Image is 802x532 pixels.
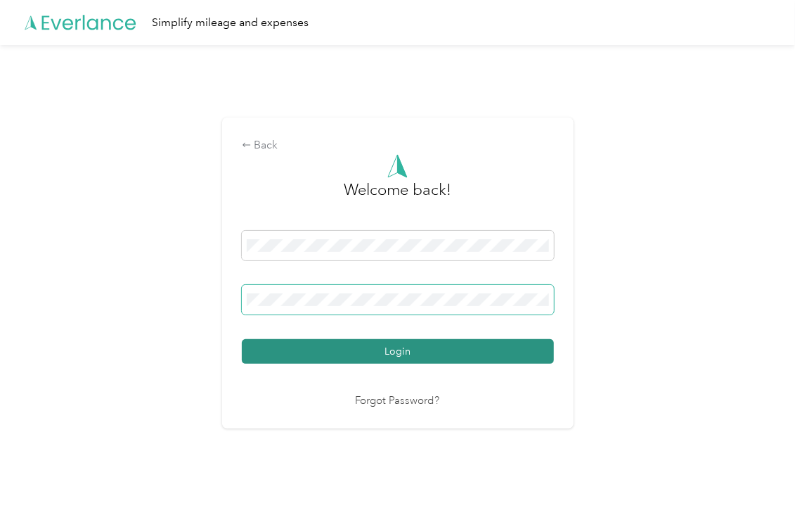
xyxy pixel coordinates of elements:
[242,137,554,154] div: Back
[152,14,309,32] div: Simplify mileage and expenses
[344,178,451,216] h3: greeting
[242,339,554,364] button: Login
[723,453,802,532] iframe: Everlance-gr Chat Button Frame
[356,393,440,410] a: Forgot Password?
